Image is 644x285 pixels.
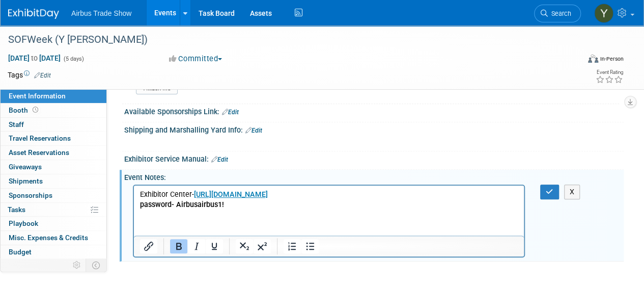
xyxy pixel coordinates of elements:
div: Event Notes: [124,170,624,183]
button: Numbered list [284,239,301,253]
span: Event Information [9,92,66,100]
a: Search [534,5,581,22]
span: to [30,54,39,62]
span: Misc. Expenses & Credits [9,234,88,242]
a: Asset Reservations [1,146,106,160]
span: Budget [9,248,32,256]
a: Giveaways [1,160,106,174]
a: Travel Reservations [1,132,106,145]
div: Event Rating [596,70,623,75]
a: Staff [1,118,106,132]
button: Committed [165,54,226,64]
a: Event Information [1,89,106,103]
img: ExhibitDay [8,9,59,19]
span: Search [548,10,571,17]
button: Insert/edit link [140,239,157,253]
a: Booth [1,103,106,117]
button: Bold [170,239,187,253]
a: Edit [222,109,239,116]
div: Exhibitor Service Manual: [124,151,624,165]
button: Subscript [236,239,253,253]
span: Booth [9,106,40,114]
div: Event Format [534,53,624,68]
span: Playbook [9,219,38,227]
button: X [564,185,580,199]
a: Playbook [1,217,106,230]
div: Available Sponsorships Link: [124,104,624,117]
span: (5 days) [63,56,84,62]
div: In-Person [600,55,624,63]
img: Format-Inperson.png [588,55,598,63]
a: Tasks [1,203,106,217]
span: Airbus Trade Show [71,9,131,17]
span: Sponsorships [9,191,52,199]
button: Bullet list [301,239,319,253]
a: Edit [245,127,262,134]
span: Staff [9,120,24,128]
img: Yolanda Bauza [594,4,613,23]
span: Shipments [9,177,43,185]
td: Toggle Event Tabs [86,258,107,272]
button: Italic [188,239,205,253]
button: Superscript [254,239,271,253]
td: Personalize Event Tab Strip [68,258,86,272]
a: Budget [1,245,106,259]
span: Giveaways [9,163,42,171]
a: Misc. Expenses & Credits [1,231,106,245]
a: Edit [34,72,51,79]
a: Sponsorships [1,189,106,202]
span: [DATE] [DATE] [8,54,61,63]
span: Booth not reserved yet [31,106,40,114]
a: Edit [211,156,228,163]
a: Shipments [1,174,106,188]
iframe: Rich Text Area [134,186,524,236]
span: Travel Reservations [9,134,71,142]
div: Shipping and Marshalling Yard Info: [124,122,624,136]
td: Tags [8,70,51,80]
button: Underline [206,239,223,253]
span: Asset Reservations [9,148,69,157]
div: SOFWeek (Y [PERSON_NAME]) [5,31,571,49]
span: Tasks [8,205,25,214]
